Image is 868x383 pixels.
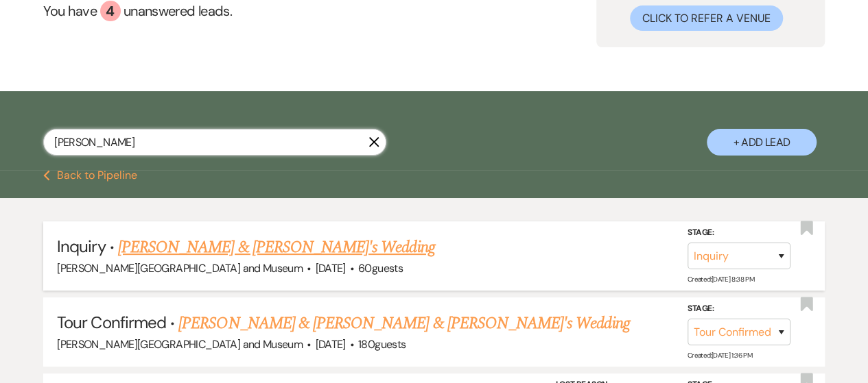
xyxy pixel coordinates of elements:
[315,337,345,351] span: [DATE]
[57,261,303,275] span: [PERSON_NAME][GEOGRAPHIC_DATA] and Museum
[57,312,166,333] span: Tour Confirmed
[178,311,629,336] a: [PERSON_NAME] & [PERSON_NAME] & [PERSON_NAME]'s Wedding
[118,235,435,260] a: [PERSON_NAME] & [PERSON_NAME]'s Wedding
[358,337,406,351] span: 180 guests
[100,1,121,21] div: 4
[630,5,783,31] button: Click to Refer a Venue
[688,301,790,317] label: Stage:
[43,1,303,21] a: You have 4 unanswered leads.
[688,225,790,240] label: Stage:
[43,129,386,156] input: Search by name, event date, email address or phone number
[57,236,105,257] span: Inquiry
[57,337,303,351] span: [PERSON_NAME][GEOGRAPHIC_DATA] and Museum
[688,275,754,284] span: Created: [DATE] 8:38 PM
[43,170,137,181] button: Back to Pipeline
[707,129,817,156] button: + Add Lead
[315,261,345,275] span: [DATE]
[688,351,752,360] span: Created: [DATE] 1:36 PM
[358,261,403,275] span: 60 guests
